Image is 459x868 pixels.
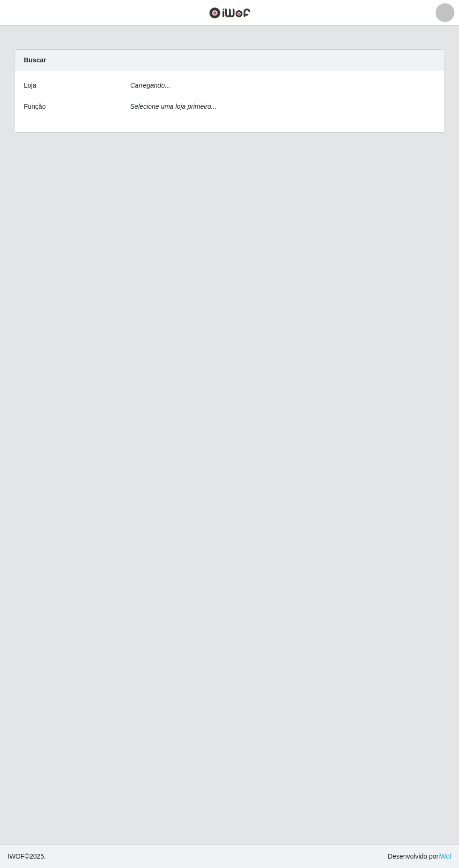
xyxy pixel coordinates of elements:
[388,852,452,861] span: Desenvolvido por
[24,81,36,90] label: Loja
[24,102,46,112] label: Função
[7,852,46,861] span: © 2025 .
[130,103,216,110] i: Selecione uma loja primeiro...
[24,56,46,64] strong: Buscar
[130,82,170,89] i: Carregando...
[7,853,25,860] span: IWOF
[438,853,452,860] a: iWof
[209,7,251,19] img: CoreUI Logo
